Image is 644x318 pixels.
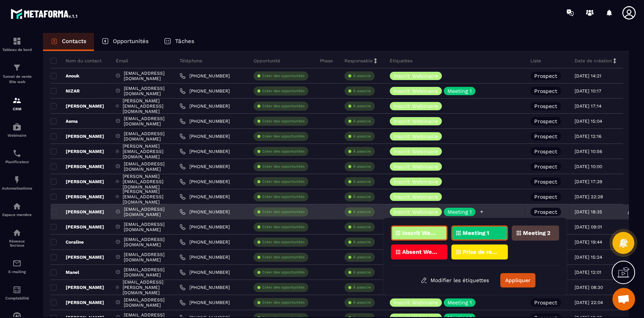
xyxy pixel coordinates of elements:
p: Comptabilité [2,296,32,300]
p: À associe [353,149,371,154]
a: [PHONE_NUMBER] [180,209,230,215]
p: Date de création [575,58,612,64]
p: Prospect [534,134,557,139]
p: [DATE] 18:35 [575,209,602,215]
p: À associe [353,164,371,169]
p: Tâches [175,38,194,45]
p: Créer des opportunités [262,285,304,290]
a: [PHONE_NUMBER] [180,194,230,200]
p: À associe [353,134,371,139]
img: formation [12,63,22,72]
p: Téléphone [180,58,202,64]
p: Planificateur [2,160,32,164]
img: formation [12,37,22,46]
p: À associe [353,209,371,215]
p: [PERSON_NAME] [51,103,104,109]
img: social-network [12,228,22,237]
img: automations [12,122,22,131]
p: Créer des opportunités [262,255,304,260]
p: Prospect [534,164,557,169]
p: [DATE] 17:39 [575,179,602,184]
a: emailemailE-mailing [2,253,32,279]
p: Opportunités [113,38,149,45]
a: [PHONE_NUMBER] [180,239,230,245]
a: Tâches [156,33,202,51]
p: [PERSON_NAME] [51,133,104,139]
a: formationformationCRM [2,90,32,117]
p: CRM [2,107,32,111]
p: [DATE] 12:16 [575,134,601,139]
p: [DATE] 22:04 [575,300,603,305]
p: Meeting 1 [447,300,472,305]
p: Créer des opportunités [262,209,304,215]
p: Créer des opportunités [262,270,304,275]
p: Inscrit Webinaire [393,73,438,79]
p: Meeting 1 [447,209,472,215]
p: Tunnel de vente Site web [2,74,32,85]
p: Nom du contact [51,58,101,64]
p: Manel [51,269,79,275]
a: Opportunités [94,33,156,51]
p: [DATE] 10:00 [575,164,602,169]
a: automationsautomationsEspace membre [2,196,32,222]
a: [PHONE_NUMBER] [180,118,230,124]
p: Créer des opportunités [262,239,304,245]
img: formation [12,96,22,105]
button: Appliquer [500,273,535,287]
p: Opportunité [254,58,280,64]
img: automations [12,175,22,184]
p: [DATE] 10:56 [575,149,602,154]
p: [DATE] 15:24 [575,255,602,260]
p: Inscrit Webinaire [393,149,438,154]
a: [PHONE_NUMBER] [180,224,230,230]
p: [DATE] 09:01 [575,224,602,230]
p: [PERSON_NAME] [51,194,104,200]
p: Prospect [534,209,557,215]
p: Créer des opportunités [262,179,304,184]
a: [PHONE_NUMBER] [180,299,230,306]
p: À associe [353,88,371,94]
p: [PERSON_NAME] [51,164,104,170]
p: Tableau de bord [2,48,32,52]
p: [PERSON_NAME] [51,284,104,290]
p: Étiquettes [390,58,412,64]
p: Créer des opportunités [262,194,304,199]
p: Prospect [534,88,557,94]
button: Modifier les étiquettes [415,273,495,287]
p: [DATE] 15:04 [575,119,602,124]
p: Absent Webinaire [402,249,439,255]
a: [PHONE_NUMBER] [180,269,230,275]
p: [PERSON_NAME] [51,209,104,215]
p: Créer des opportunités [262,88,304,94]
p: Créer des opportunités [262,73,304,79]
p: À associe [353,179,371,184]
a: formationformationTableau de bord [2,31,32,57]
p: À associe [353,300,371,305]
p: Inscrit Webinaire [402,230,439,236]
a: [PHONE_NUMBER] [180,164,230,170]
p: À associe [353,224,371,230]
p: Prospect [534,179,557,184]
p: Meeting 1 [447,88,472,94]
a: formationformationTunnel de vente Site web [2,57,32,90]
p: Prospect [534,194,557,199]
p: Inscrit Webinaire [393,88,438,94]
p: Prospect [534,149,557,154]
p: À associe [353,285,371,290]
p: [PERSON_NAME] [51,299,104,306]
p: Inscrit Webinaire [393,119,438,124]
p: À associe [353,103,371,109]
img: logo [11,7,78,20]
p: [PERSON_NAME] [51,179,104,185]
p: Anouk [51,73,79,79]
p: Prospect [534,119,557,124]
p: [DATE] 12:01 [575,270,601,275]
p: [PERSON_NAME] [51,224,104,230]
p: Email [116,58,128,64]
a: Ouvrir le chat [612,288,635,310]
p: Réseaux Sociaux [2,239,32,247]
p: Automatisations [2,186,32,190]
p: [DATE] 14:21 [575,73,601,79]
a: [PHONE_NUMBER] [180,88,230,94]
p: E-mailing [2,270,32,274]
